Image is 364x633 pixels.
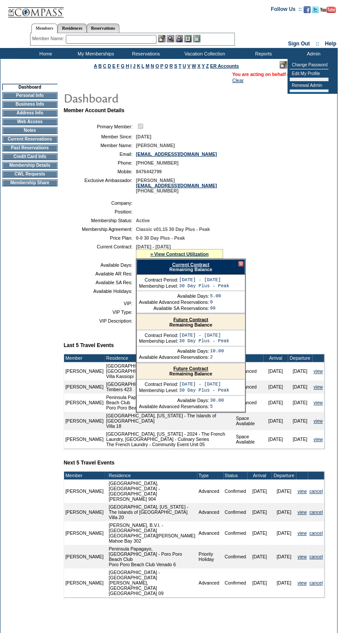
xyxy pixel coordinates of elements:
[310,531,323,536] a: cancel
[32,35,66,42] div: Member Name:
[139,306,209,311] td: Available SA Reservations:
[272,503,296,522] td: [DATE]
[67,244,133,259] td: Current Contract:
[67,271,133,276] td: Available AR Res:
[264,381,288,394] td: [DATE]
[105,381,235,394] td: [GEOGRAPHIC_DATA], [US_STATE] - The Timbers Club Timbers 423
[67,151,133,157] td: Email:
[173,366,208,372] a: Future Contract
[170,48,238,59] td: Vacation Collection
[2,179,58,186] td: Membership Share
[288,381,313,394] td: [DATE]
[64,430,105,449] td: [PERSON_NAME]
[288,41,310,47] a: Sign Out
[264,354,288,362] td: Arrival
[224,480,248,503] td: Confirmed
[139,398,209,403] td: Available Days:
[235,381,264,394] td: Advanced
[67,235,133,241] td: Price Plan:
[139,349,209,354] td: Available Days:
[288,394,313,412] td: [DATE]
[298,510,307,515] a: view
[64,480,105,503] td: [PERSON_NAME]
[298,581,307,586] a: view
[224,522,248,545] td: Confirmed
[197,63,201,69] a: X
[271,5,302,16] td: Follow Us ::
[272,522,296,545] td: [DATE]
[288,354,313,362] td: Departure
[210,404,224,409] td: 5
[146,63,150,69] a: M
[94,63,97,69] a: A
[202,63,205,69] a: Y
[64,522,105,545] td: [PERSON_NAME]
[64,107,125,114] b: Member Account Details
[67,160,133,165] td: Phone:
[304,6,311,13] img: Become our fan on Facebook
[165,63,168,69] a: Q
[264,430,288,449] td: [DATE]
[272,545,296,569] td: [DATE]
[70,48,120,59] td: My Memberships
[151,63,154,69] a: N
[224,569,248,598] td: Confirmed
[105,394,235,412] td: Peninsula Papagayo, [GEOGRAPHIC_DATA] - Poro Poro Beach Club Poro Poro Beach Club Venado 9
[108,503,197,522] td: [GEOGRAPHIC_DATA], [US_STATE] - The Islands of [GEOGRAPHIC_DATA] Villa 20
[288,412,313,430] td: [DATE]
[197,480,224,503] td: Advanced
[248,522,272,545] td: [DATE]
[2,110,58,117] td: Address Info
[290,81,329,90] td: Renewal Admin
[139,388,178,393] td: Membership Level:
[235,412,264,430] td: Space Available
[64,354,105,362] td: Member
[176,35,183,42] img: Impersonate
[272,472,296,480] td: Departure
[248,480,272,503] td: [DATE]
[105,354,235,362] td: Residence
[139,283,178,289] td: Membership Level:
[150,251,209,257] a: » View Contract Utilization
[298,489,307,494] a: view
[2,118,58,125] td: Web Access
[136,178,217,193] span: [PERSON_NAME] [PHONE_NUMBER]
[126,63,129,69] a: H
[206,63,209,69] a: Z
[139,277,178,282] td: Contract Period:
[264,394,288,412] td: [DATE]
[174,63,177,69] a: S
[121,63,124,69] a: G
[67,134,133,139] td: Member Since:
[136,160,179,165] span: [PHONE_NUMBER]
[2,144,58,151] td: Past Reservations
[2,101,58,108] td: Business Info
[136,259,245,275] div: Remaining Balance
[193,35,201,42] img: b_calculator.gif
[197,472,224,480] td: Type
[179,63,182,69] a: T
[67,318,133,323] td: VIP Description:
[2,92,58,99] td: Personal Info
[167,35,174,42] img: View
[112,63,116,69] a: E
[310,581,323,586] a: cancel
[160,63,163,69] a: P
[137,63,140,69] a: K
[232,72,332,77] span: You are acting on behalf of:
[312,6,319,13] img: Follow us on Twitter
[224,472,248,480] td: Status
[248,472,272,480] td: Arrival
[235,362,264,381] td: Advanced
[67,143,133,148] td: Member Name:
[298,531,307,536] a: view
[139,339,178,344] td: Membership Level:
[314,437,323,442] a: view
[2,84,58,90] td: Dashboard
[67,200,133,206] td: Company:
[210,299,221,305] td: 0
[64,412,105,430] td: [PERSON_NAME]
[103,63,106,69] a: C
[31,24,58,33] a: Members
[179,388,229,393] td: 30 Day Plus - Peak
